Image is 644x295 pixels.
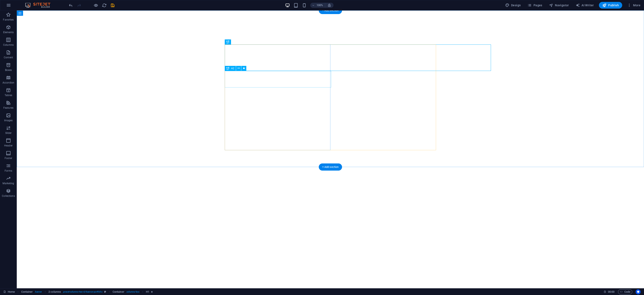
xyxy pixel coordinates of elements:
p: Header [4,144,13,147]
button: Usercentrics [636,289,641,294]
button: Design [504,2,523,9]
h6: 100% [317,3,323,8]
p: Features [3,106,13,110]
span: . columns-box [126,289,139,294]
button: Navigator [547,2,571,9]
span: Publish [602,3,619,7]
span: . banner [34,289,42,294]
span: Pages [527,3,542,7]
p: Footer [5,157,12,160]
p: Forms [5,169,12,172]
i: Element contains an animation [151,291,153,293]
p: Favorites [3,18,14,21]
button: Publish [599,2,622,9]
p: Boxes [5,68,12,72]
span: Design [505,3,521,7]
p: Images [4,119,13,122]
span: H2 [231,67,234,70]
i: This element is a customizable preset [104,291,106,293]
p: Columns [3,43,14,47]
p: Collections [2,194,15,198]
p: Tables [5,94,12,97]
i: On resize automatically adjust zoom level to fit chosen device. [327,3,331,7]
div: + Add section [319,7,342,14]
span: . preset-columns-two-v2-banner-portfolio [63,289,103,294]
span: Click to select. Double-click to edit [113,289,124,294]
p: Marketing [3,182,14,185]
span: Navigator [549,3,569,7]
span: AI Writer [576,3,594,7]
p: Slider [5,131,12,135]
i: Reload page [102,3,107,8]
button: Click here to leave preview mode and continue editing [93,3,98,8]
span: Click to select. Double-click to edit [146,289,149,294]
p: Elements [3,31,14,34]
span: Code [620,289,630,294]
button: More [626,2,642,9]
h6: Session time [604,289,615,294]
button: save [110,3,115,8]
i: Undo: Edit headline (Ctrl+Z) [68,3,73,8]
img: Editor Logo [24,3,56,8]
p: Content [4,56,13,59]
div: + Add section [319,163,342,171]
i: Save (Ctrl+S) [110,3,115,8]
button: AI Writer [574,2,596,9]
a: Click to cancel selection. Double-click to open Pages [3,289,15,294]
nav: breadcrumb [21,289,153,294]
span: : [611,290,612,293]
span: 00 00 [608,289,614,294]
span: Click to select. Double-click to edit [48,289,61,294]
div: Design (Ctrl+Alt+Y) [504,2,523,9]
span: More [627,3,640,7]
button: Pages [526,2,544,9]
span: Click to select. Double-click to edit [21,289,33,294]
button: Code [618,289,632,294]
button: undo [68,3,73,8]
p: Accordion [3,81,14,84]
button: reload [102,3,107,8]
button: 100% [310,3,325,8]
